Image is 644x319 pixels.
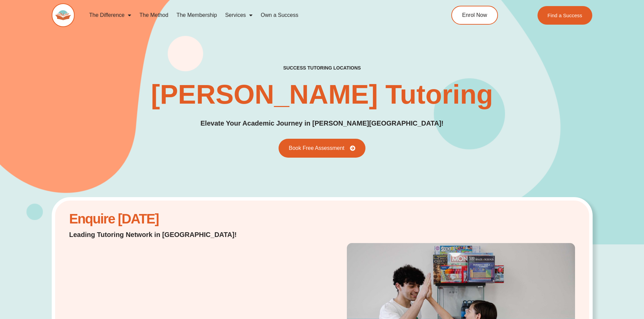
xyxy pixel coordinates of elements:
a: Book Free Assessment [279,139,365,158]
a: Own a Success [257,7,302,23]
a: The Method [135,7,172,23]
h2: Enquire [DATE] [69,215,254,223]
span: Enrol Now [462,12,487,18]
a: Enrol Now [451,6,498,25]
nav: Menu [85,7,421,23]
a: Find a Success [538,6,593,25]
span: Book Free Assessment [289,145,344,151]
a: The Membership [172,7,221,23]
a: Services [221,7,257,23]
h2: success tutoring locations [283,65,361,71]
p: Elevate Your Academic Journey in [PERSON_NAME][GEOGRAPHIC_DATA]! [200,118,444,129]
p: Leading Tutoring Network in [GEOGRAPHIC_DATA]! [69,230,254,239]
span: Find a Success [548,13,582,18]
a: The Difference [85,7,136,23]
h1: [PERSON_NAME] Tutoring [151,81,493,108]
